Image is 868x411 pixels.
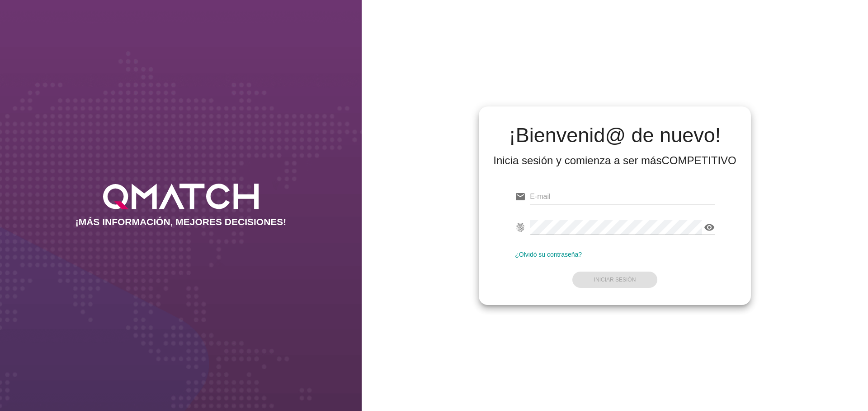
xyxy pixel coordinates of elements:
[661,154,736,166] strong: COMPETITIVO
[515,222,526,233] i: fingerprint
[493,125,736,146] h2: ¡Bienvenid@ de nuevo!
[515,191,526,202] i: email
[530,189,715,204] input: E-mail
[515,251,582,258] a: ¿Olvidó su contraseña?
[75,217,287,227] h2: ¡MÁS INFORMACIÓN, MEJORES DECISIONES!
[704,222,715,233] i: visibility
[493,153,736,168] div: Inicia sesión y comienza a ser más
